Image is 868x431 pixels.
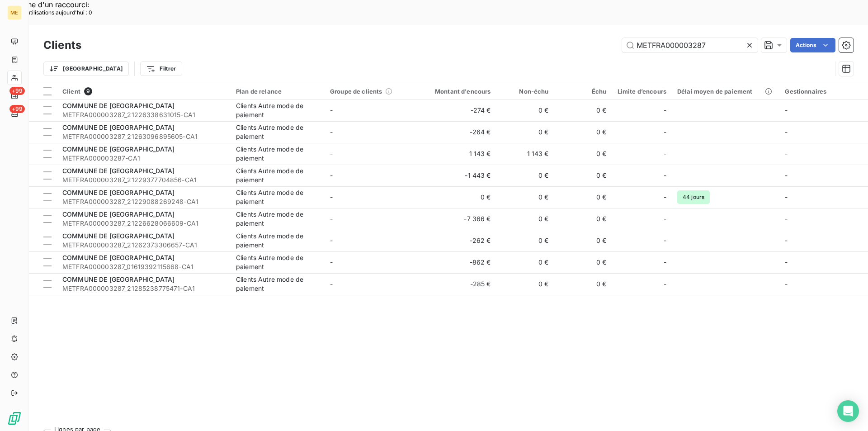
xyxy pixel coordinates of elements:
[785,280,788,288] span: -
[236,232,319,250] div: Clients Autre mode de paiement
[664,128,666,137] span: -
[62,254,175,261] span: COMMUNE DE [GEOGRAPHIC_DATA]
[837,400,859,422] div: Open Intercom Messenger
[618,88,666,95] div: Limite d’encours
[62,123,175,131] span: COMMUNE DE [GEOGRAPHIC_DATA]
[140,62,182,76] button: Filtrer
[330,128,333,136] span: -
[236,188,319,206] div: Clients Autre mode de paiement
[664,258,666,267] span: -
[62,219,225,228] span: METFRA000003287_21226628066609-CA1
[62,284,225,293] span: METFRA000003287_21285238775471-CA1
[554,186,612,208] td: 0 €
[554,121,612,143] td: 0 €
[554,251,612,273] td: 0 €
[330,237,333,244] span: -
[554,230,612,251] td: 0 €
[496,251,554,273] td: 0 €
[664,279,666,289] span: -
[330,150,333,157] span: -
[496,186,554,208] td: 0 €
[419,121,496,143] td: -264 €
[502,88,549,95] div: Non-échu
[62,210,175,218] span: COMMUNE DE [GEOGRAPHIC_DATA]
[62,154,225,163] span: METFRA000003287-CA1
[419,230,496,251] td: -262 €
[419,143,496,165] td: 1 143 €
[785,88,868,95] div: Gestionnaires
[785,215,788,223] span: -
[62,232,175,240] span: COMMUNE DE [GEOGRAPHIC_DATA]
[554,273,612,295] td: 0 €
[62,241,225,250] span: METFRA000003287_21262373306657-CA1
[554,99,612,121] td: 0 €
[554,165,612,186] td: 0 €
[560,88,607,95] div: Échu
[785,258,788,266] span: -
[785,150,788,157] span: -
[330,193,333,201] span: -
[62,88,80,95] span: Client
[236,123,319,141] div: Clients Autre mode de paiement
[677,190,710,204] span: 44 jours
[62,102,175,109] span: COMMUNE DE [GEOGRAPHIC_DATA]
[62,132,225,141] span: METFRA000003287_21263096895605-CA1
[790,38,835,52] button: Actions
[62,262,225,271] span: METFRA000003287_01619392115668-CA1
[62,189,175,196] span: COMMUNE DE [GEOGRAPHIC_DATA]
[7,411,22,426] img: Logo LeanPay
[554,143,612,165] td: 0 €
[330,258,333,266] span: -
[496,230,554,251] td: 0 €
[419,251,496,273] td: -862 €
[236,275,319,293] div: Clients Autre mode de paiement
[236,253,319,271] div: Clients Autre mode de paiement
[236,101,319,119] div: Clients Autre mode de paiement
[330,106,333,114] span: -
[496,208,554,230] td: 0 €
[664,171,666,180] span: -
[236,88,319,95] div: Plan de relance
[664,214,666,223] span: -
[419,208,496,230] td: -7 366 €
[62,145,175,153] span: COMMUNE DE [GEOGRAPHIC_DATA]
[9,87,25,95] span: +99
[496,273,554,295] td: 0 €
[554,208,612,230] td: 0 €
[496,165,554,186] td: 0 €
[330,215,333,223] span: -
[9,105,25,113] span: +99
[496,143,554,165] td: 1 143 €
[419,165,496,186] td: -1 443 €
[785,237,788,244] span: -
[785,128,788,136] span: -
[43,37,81,53] h3: Clients
[236,166,319,185] div: Clients Autre mode de paiement
[419,99,496,121] td: -274 €
[677,88,774,95] div: Délai moyen de paiement
[496,121,554,143] td: 0 €
[785,193,788,201] span: -
[664,106,666,115] span: -
[424,88,491,95] div: Montant d'encours
[664,236,666,245] span: -
[330,88,382,95] span: Groupe de clients
[84,87,92,95] span: 9
[62,175,225,185] span: METFRA000003287_21229377704856-CA1
[62,275,175,283] span: COMMUNE DE [GEOGRAPHIC_DATA]
[330,280,333,288] span: -
[785,106,788,114] span: -
[664,193,666,202] span: -
[236,145,319,163] div: Clients Autre mode de paiement
[62,197,225,206] span: METFRA000003287_21229088269248-CA1
[419,273,496,295] td: -285 €
[664,149,666,158] span: -
[622,38,758,52] input: Rechercher
[496,99,554,121] td: 0 €
[785,171,788,179] span: -
[419,186,496,208] td: 0 €
[62,110,225,119] span: METFRA000003287_21226338631015-CA1
[62,167,175,175] span: COMMUNE DE [GEOGRAPHIC_DATA]
[43,62,129,76] button: [GEOGRAPHIC_DATA]
[330,171,333,179] span: -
